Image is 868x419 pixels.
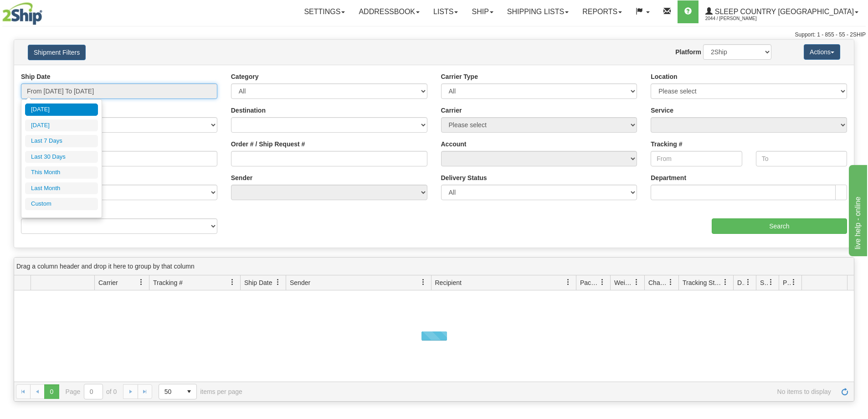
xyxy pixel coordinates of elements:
[675,47,701,57] label: Platform
[441,173,487,182] label: Delivery Status
[14,258,854,275] div: grid grouping header
[683,278,722,287] span: Tracking Status
[66,384,117,399] span: Page of 0
[651,106,673,115] label: Service
[441,106,462,115] label: Carrier
[580,278,599,287] span: Packages
[25,103,98,116] li: [DATE]
[25,119,98,132] li: [DATE]
[804,44,840,60] button: Actions
[231,173,252,182] label: Sender
[713,8,854,16] span: Sleep Country [GEOGRAPHIC_DATA]
[297,0,352,23] a: Settings
[740,274,756,290] a: Delivery Status filter column settings
[25,166,98,179] li: This Month
[500,0,575,23] a: Shipping lists
[153,278,183,287] span: Tracking #
[231,72,259,81] label: Category
[760,278,768,287] span: Shipment Issues
[595,274,610,290] a: Packages filter column settings
[575,0,629,23] a: Reports
[837,384,852,399] a: Refresh
[231,140,305,149] label: Order # / Ship Request #
[786,274,801,290] a: Pickup Status filter column settings
[614,278,633,287] span: Weight
[25,151,98,163] li: Last 30 Days
[718,274,733,290] a: Tracking Status filter column settings
[7,5,84,16] div: live help - online
[648,278,668,287] span: Charge
[663,274,678,290] a: Charge filter column settings
[560,274,576,290] a: Recipient filter column settings
[25,198,98,210] li: Custom
[465,0,500,23] a: Ship
[712,218,847,234] input: Search
[651,151,742,166] input: From
[244,278,272,287] span: Ship Date
[2,31,866,39] div: Support: 1 - 855 - 55 - 2SHIP
[629,274,644,290] a: Weight filter column settings
[416,274,431,290] a: Sender filter column settings
[441,72,478,81] label: Carrier Type
[651,140,682,149] label: Tracking #
[426,0,465,23] a: Lists
[21,72,51,81] label: Ship Date
[28,45,86,60] button: Shipment Filters
[231,106,266,115] label: Destination
[763,274,779,290] a: Shipment Issues filter column settings
[290,278,310,287] span: Sender
[783,278,791,287] span: Pickup Status
[270,274,286,290] a: Ship Date filter column settings
[2,2,42,25] img: logo2044.jpg
[699,0,865,23] a: Sleep Country [GEOGRAPHIC_DATA] 2044 / [PERSON_NAME]
[98,278,118,287] span: Carrier
[651,173,686,182] label: Department
[134,274,149,290] a: Carrier filter column settings
[159,384,197,399] span: Page sizes drop down
[737,278,745,287] span: Delivery Status
[847,163,867,256] iframe: chat widget
[44,384,59,399] span: Page 0
[441,140,467,149] label: Account
[756,151,847,166] input: To
[25,135,98,147] li: Last 7 Days
[25,182,98,195] li: Last Month
[651,72,677,81] label: Location
[435,278,462,287] span: Recipient
[164,387,176,396] span: 50
[225,274,240,290] a: Tracking # filter column settings
[352,0,426,23] a: Addressbook
[255,388,831,395] span: No items to display
[182,384,196,399] span: select
[705,14,774,23] span: 2044 / [PERSON_NAME]
[159,384,242,399] span: items per page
